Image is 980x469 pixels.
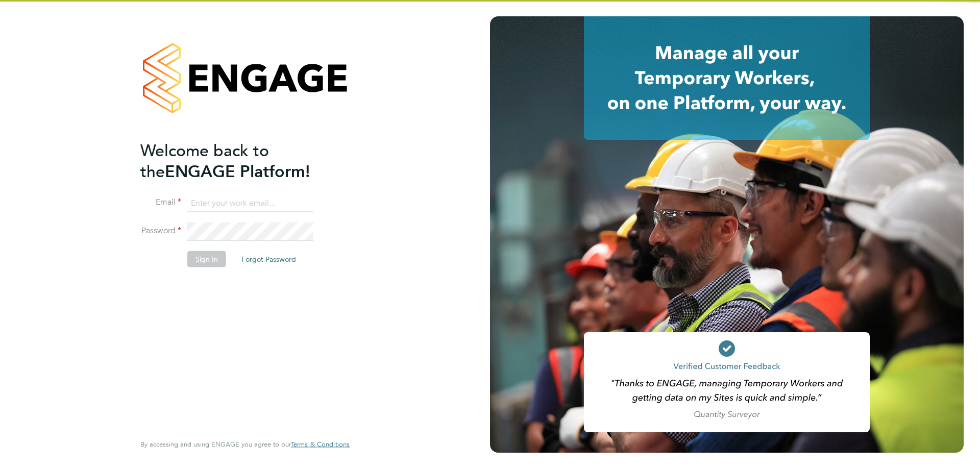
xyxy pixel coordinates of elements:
[291,440,350,449] a: Terms & Conditions
[233,251,304,267] button: Forgot Password
[187,194,313,212] input: Enter your work email...
[140,440,350,449] span: By accessing and using ENGAGE you agree to our
[187,251,226,267] button: Sign In
[140,226,181,236] label: Password
[140,140,339,182] h2: ENGAGE Platform!
[140,197,181,208] label: Email
[140,140,269,181] span: Welcome back to the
